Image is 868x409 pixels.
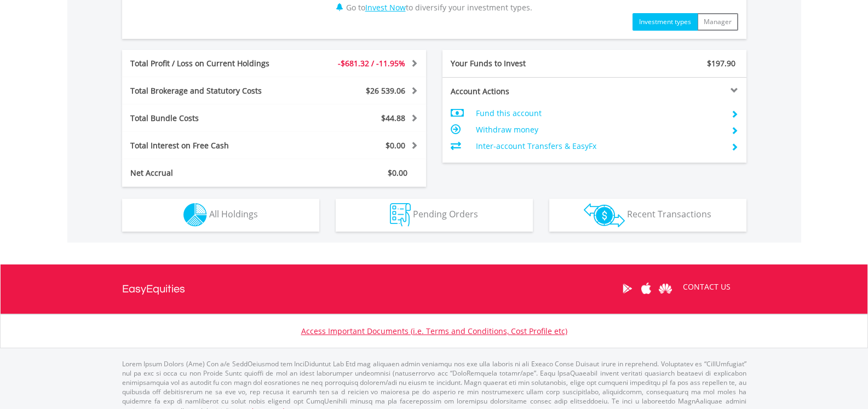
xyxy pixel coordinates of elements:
button: Investment types [633,13,698,31]
span: $0.00 [388,168,407,178]
span: -$681.32 / -11.95% [338,58,405,68]
button: Manager [697,13,738,31]
a: Apple [637,272,656,306]
td: Inter-account Transfers & EasyFx [476,138,722,154]
button: Pending Orders [336,199,533,232]
span: $0.00 [386,140,405,151]
img: holdings-wht.png [183,203,207,227]
button: All Holdings [122,199,319,232]
span: $44.88 [381,113,405,123]
div: Total Brokerage and Statutory Costs [122,85,300,96]
a: Access Important Documents (i.e. Terms and Conditions, Cost Profile etc) [301,326,567,336]
a: Invest Now [365,2,406,13]
a: CONTACT US [675,272,738,302]
img: transactions-zar-wht.png [584,203,625,227]
a: Huawei [656,272,675,306]
span: $26 539.06 [366,85,405,96]
span: $197.90 [707,58,735,68]
button: Recent Transactions [549,199,746,232]
div: Your Funds to Invest [442,58,595,69]
td: Fund this account [476,105,722,122]
div: Total Bundle Costs [122,113,300,124]
div: Total Interest on Free Cash [122,140,300,151]
span: All Holdings [209,208,258,220]
span: Recent Transactions [627,208,711,220]
span: Pending Orders [413,208,478,220]
img: pending_instructions-wht.png [390,203,411,227]
a: EasyEquities [122,264,185,314]
div: Total Profit / Loss on Current Holdings [122,58,300,69]
td: Withdraw money [476,122,722,138]
div: Net Accrual [122,168,300,178]
a: Google Play [618,272,637,306]
div: Account Actions [442,86,595,97]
